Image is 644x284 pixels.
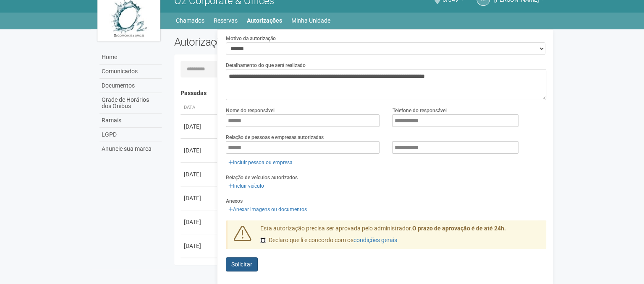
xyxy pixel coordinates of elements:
a: Home [99,50,162,65]
label: Detalhamento do que será realizado [226,62,306,69]
a: Autorizações [247,15,282,26]
span: Solicitar [231,261,252,268]
div: [DATE] [184,146,215,155]
label: Telefone do responsável [392,107,446,114]
div: [DATE] [184,122,215,131]
div: [DATE] [184,218,215,226]
a: Incluir veículo [226,181,267,191]
label: Anexos [226,197,243,205]
a: Comunicados [99,65,162,79]
div: [DATE] [184,242,215,250]
a: LGPD [99,128,162,142]
div: [DATE] [184,194,215,202]
a: Chamados [176,15,204,26]
a: Minha Unidade [291,15,330,26]
a: Grade de Horários dos Ônibus [99,93,162,114]
input: Declaro que li e concordo com oscondições gerais [260,238,266,243]
a: Anuncie sua marca [99,142,162,156]
a: Anexar imagens ou documentos [226,205,309,214]
a: Reservas [214,15,238,26]
a: Incluir pessoa ou empresa [226,158,295,167]
h4: Passadas [181,90,540,96]
a: Ramais [99,114,162,128]
div: [DATE] [184,170,215,178]
label: Nome do responsável [226,107,275,114]
h2: Autorizações [174,36,354,48]
label: Relação de pessoas e empresas autorizadas [226,134,324,141]
th: Data [181,101,218,115]
label: Relação de veículos autorizados [226,174,298,181]
a: condições gerais [353,237,397,243]
label: Declaro que li e concordo com os [260,236,397,245]
div: Esta autorização precisa ser aprovada pelo administrador. [254,225,546,249]
strong: O prazo de aprovação é de até 24h. [412,225,506,232]
a: Documentos [99,79,162,93]
button: Solicitar [226,257,258,271]
label: Motivo da autorização [226,35,276,42]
